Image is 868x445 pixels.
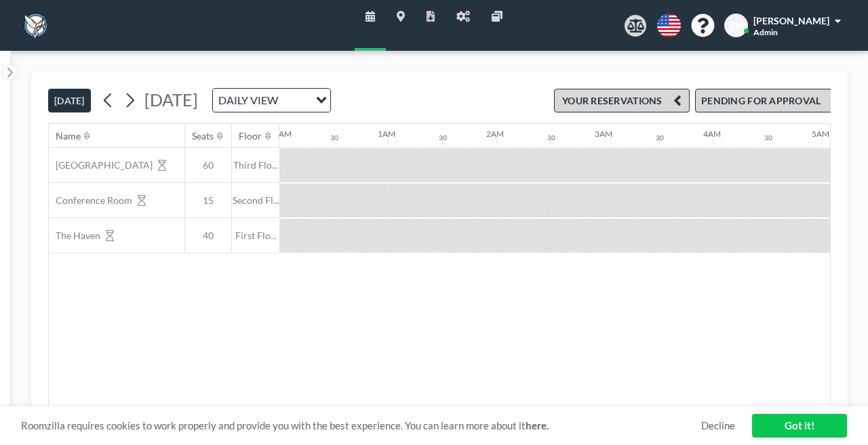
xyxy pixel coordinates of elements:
div: 30 [547,133,555,142]
img: organization-logo [22,12,49,39]
button: YOUR RESERVATIONS [554,89,690,112]
a: Got it! [752,414,847,438]
span: First Flo... [232,230,279,242]
span: [PERSON_NAME] [753,15,829,26]
div: 5AM [812,129,829,139]
div: 12AM [269,129,292,139]
div: 30 [656,133,664,142]
div: Name [56,130,81,142]
span: Third Flo... [232,159,279,171]
button: PENDING FOR APPROVAL [695,89,846,112]
span: ZM [729,20,744,32]
span: Second Fl... [232,194,279,207]
span: [GEOGRAPHIC_DATA] [49,159,153,171]
div: 30 [330,133,338,142]
div: 30 [439,133,447,142]
span: Roomzilla requires cookies to work properly and provide you with the best experience. You can lea... [21,419,701,432]
a: here. [526,419,549,431]
button: [DATE] [48,89,91,112]
span: DAILY VIEW [216,91,281,109]
span: Admin [753,27,778,37]
span: [DATE] [144,89,198,110]
div: 30 [764,133,772,142]
span: Conference Room [49,194,132,207]
span: 60 [185,159,231,171]
div: Floor [239,130,262,142]
div: 4AM [703,129,721,139]
div: 1AM [378,129,395,139]
div: 3AM [595,129,612,139]
div: 2AM [486,129,504,139]
span: 40 [185,230,231,242]
div: Search for option [213,89,330,112]
input: Search for option [282,91,308,109]
div: Seats [192,130,214,142]
a: Decline [701,419,735,432]
span: The Haven [49,230,100,242]
span: 15 [185,194,231,207]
